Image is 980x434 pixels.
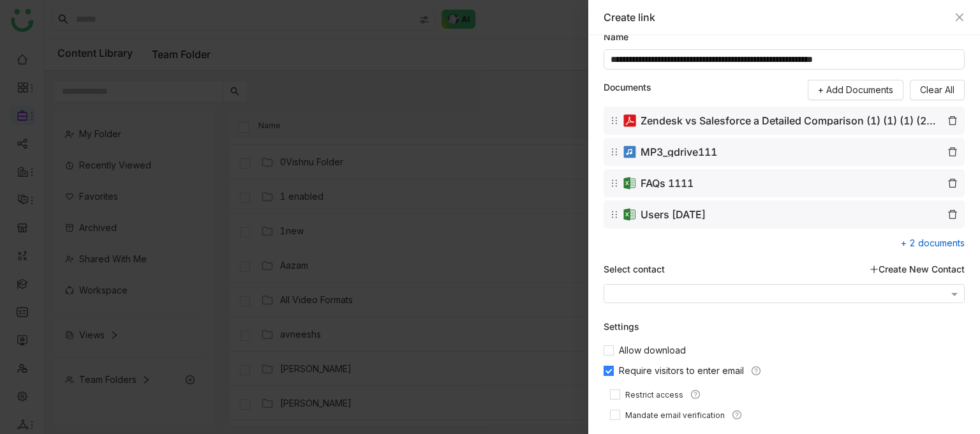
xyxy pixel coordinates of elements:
[947,146,958,158] img: delete.svg
[641,116,944,126] span: Zendesk vs Salesforce a Detailed Comparison (1) (1) (1) (2) (1)
[620,410,730,422] span: Mandate email verification
[604,10,948,24] div: Create link
[920,83,954,97] span: Clear All
[622,113,637,128] img: pdf.svg
[604,30,628,44] label: Name
[818,83,893,97] span: + Add Documents
[622,207,637,222] img: xlsx.svg
[954,12,965,22] button: Close
[947,177,958,189] img: delete.svg
[622,144,637,160] img: mp3.svg
[947,209,958,220] img: delete.svg
[641,147,944,157] span: MP3_gdrive111
[808,80,903,100] button: + Add Documents
[901,236,965,250] div: + 2 documents
[947,115,958,126] img: delete.svg
[620,389,688,401] span: Restrict access
[614,343,691,357] span: Allow download
[614,364,749,378] span: Require visitors to enter email
[604,262,665,276] div: Select contact
[604,80,651,94] label: Documents
[910,80,965,100] button: Clear All
[870,262,965,276] a: Create New Contact
[604,320,639,334] div: Settings
[641,178,944,188] span: FAQs 1111
[622,176,637,191] img: xlsx.svg
[641,209,944,220] span: Users [DATE]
